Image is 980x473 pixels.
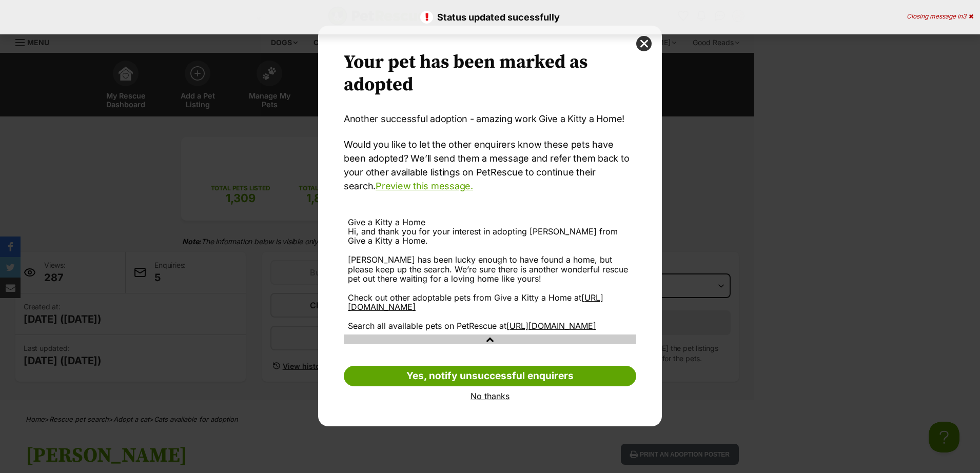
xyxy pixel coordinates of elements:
[344,51,636,96] h2: Your pet has been marked as adopted
[348,227,632,330] div: Hi, and thank you for your interest in adopting [PERSON_NAME] from Give a Kitty a Home. [PERSON_N...
[506,321,596,331] a: [URL][DOMAIN_NAME]
[344,137,636,193] p: Would you like to let the other enquirers know these pets have been adopted? We’ll send them a me...
[344,112,636,126] p: Another successful adoption - amazing work Give a Kitty a Home!
[376,181,473,191] a: Preview this message.
[348,292,603,312] a: [URL][DOMAIN_NAME]
[907,13,973,20] div: Closing message in
[348,217,425,227] span: Give a Kitty a Home
[10,10,970,24] p: Status updated sucessfully
[636,36,652,51] button: close
[963,12,966,20] span: 3
[344,366,636,386] a: Yes, notify unsuccessful enquirers
[344,391,636,401] a: No thanks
